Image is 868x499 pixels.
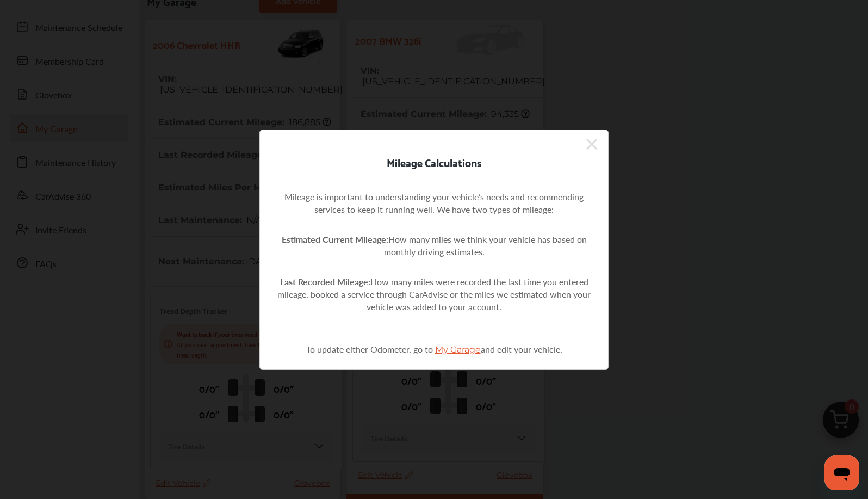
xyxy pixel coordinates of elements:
span: My Garage [435,344,481,355]
p: To update either Odometer, go to and edit your vehicle. [276,343,592,355]
strong: Estimated Current Mileage: [282,233,388,245]
p: How many miles were recorded the last time you entered mileage, booked a service through CarAdvis... [276,275,592,313]
a: My Garage [433,343,481,355]
p: How many miles we think your vehicle has based on monthly driving estimates. [276,233,592,258]
strong: Last Recorded Mileage: [280,275,370,288]
div: Mileage Calculations [260,153,608,171]
p: Mileage is important to understanding your vehicle’s needs and recommending services to keep it r... [276,190,592,215]
iframe: Button to launch messaging window [824,455,859,490]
